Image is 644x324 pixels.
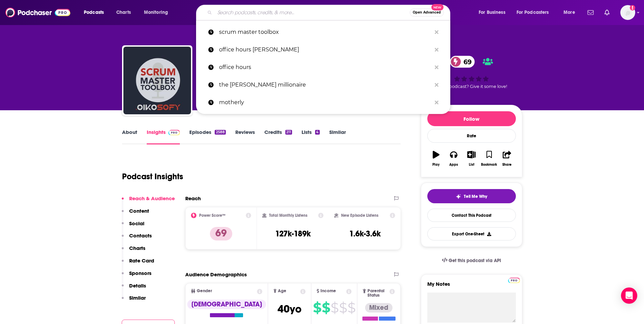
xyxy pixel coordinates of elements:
div: Open Intercom Messenger [621,287,637,304]
span: Income [320,289,336,293]
div: [DEMOGRAPHIC_DATA] [187,300,266,309]
span: For Podcasters [517,8,549,17]
h3: 1.6k-3.6k [349,229,381,239]
span: $ [348,302,355,313]
a: Pro website [508,277,520,283]
a: Charts [112,7,135,18]
span: More [564,8,575,17]
p: scrum master toolbox [219,23,431,41]
p: the mello millionaire [219,76,431,94]
h1: Podcast Insights [122,171,183,182]
p: Rate Card [129,257,154,264]
button: Rate Card [122,257,154,270]
a: Episodes2588 [189,129,225,144]
span: Parental Status [367,289,388,298]
img: Scrum Master Toolbox Podcast: Agile storytelling from the trenches [123,47,191,114]
p: Content [129,208,149,214]
h2: Reach [185,195,201,202]
span: Tell Me Why [464,194,487,199]
a: Similar [329,129,346,144]
p: Contacts [129,232,152,239]
span: Get this podcast via API [449,258,501,263]
div: Mixed [365,303,392,313]
img: tell me why sparkle [456,194,461,199]
button: Open AdvancedNew [410,8,444,17]
div: 211 [285,130,292,135]
div: List [469,163,474,167]
span: Good podcast? Give it some love! [436,84,507,89]
span: Gender [197,289,212,293]
img: User Profile [620,5,635,20]
button: Social [122,220,144,233]
button: open menu [79,7,113,18]
p: Charts [129,245,145,251]
button: Share [498,146,516,171]
a: Credits211 [264,129,292,144]
button: Show profile menu [620,5,635,20]
h2: Total Monthly Listens [269,213,307,218]
div: 69Good podcast? Give it some love! [421,48,522,97]
div: 2588 [215,130,225,135]
button: Bookmark [480,146,498,171]
p: Details [129,282,146,289]
p: Sponsors [129,270,151,276]
p: office hours [219,59,431,76]
span: 69 [457,56,475,68]
button: open menu [139,7,177,18]
p: 69 [210,227,232,240]
span: For Business [479,8,505,17]
p: office hours DAVID MELTZER [219,41,431,59]
a: Reviews [235,129,255,144]
button: List [462,146,480,171]
a: scrum master toolbox [196,23,450,41]
p: Social [129,220,144,227]
svg: Add a profile image [630,5,635,10]
button: open menu [512,7,559,18]
button: Similar [122,295,146,307]
button: tell me why sparkleTell Me Why [427,189,516,203]
label: My Notes [427,281,516,293]
p: motherly [219,94,431,111]
span: Monitoring [144,8,168,17]
button: Details [122,282,146,295]
button: Contacts [122,232,152,245]
span: Open Advanced [413,11,441,14]
a: Show notifications dropdown [585,7,596,18]
a: the [PERSON_NAME] millionaire [196,76,450,94]
button: Sponsors [122,270,151,282]
span: $ [313,302,321,313]
a: motherly [196,94,450,111]
h2: Power Score™ [199,213,225,218]
a: Show notifications dropdown [602,7,612,18]
div: Share [502,163,511,167]
span: Charts [116,8,131,17]
a: About [122,129,137,144]
a: 69 [450,56,475,68]
button: Apps [445,146,462,171]
span: Logged in as megcassidy [620,5,635,20]
span: New [431,4,444,10]
div: 4 [315,130,319,135]
a: InsightsPodchaser Pro [147,129,180,144]
img: Podchaser Pro [168,130,180,135]
button: Content [122,208,149,220]
span: 40 yo [278,302,302,316]
a: Get this podcast via API [436,252,507,269]
span: $ [331,302,338,313]
button: Export One-Sheet [427,227,516,240]
a: office hours [PERSON_NAME] [196,41,450,59]
div: Apps [449,163,458,167]
a: Podchaser - Follow, Share and Rate Podcasts [5,6,70,19]
span: Age [278,289,286,293]
input: Search podcasts, credits, & more... [215,7,410,18]
a: Lists4 [302,129,319,144]
button: Charts [122,245,145,257]
button: Follow [427,111,516,126]
button: Reach & Audience [122,195,175,208]
a: Contact This Podcast [427,209,516,222]
div: Play [432,163,439,167]
span: Podcasts [84,8,104,17]
p: Similar [129,295,146,301]
img: Podchaser Pro [508,278,520,283]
